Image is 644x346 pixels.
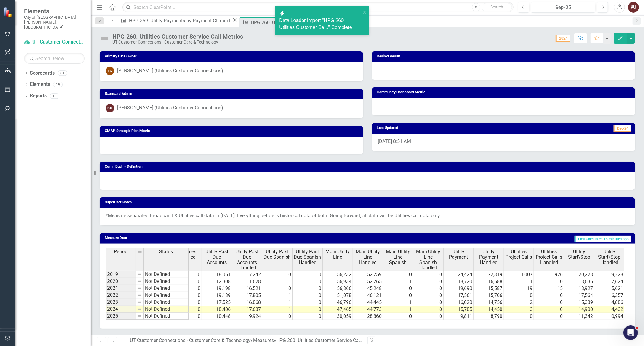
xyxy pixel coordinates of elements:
[24,15,85,30] small: City of [GEOGRAPHIC_DATA][PERSON_NAME], [GEOGRAPHIC_DATA]
[58,70,67,76] div: 81
[444,313,474,320] td: 9,811
[474,306,504,313] td: 14,450
[383,306,413,313] td: 1
[323,306,353,313] td: 47,465
[293,299,323,306] td: 0
[233,249,261,270] span: Utility Past Due Accounts Handled
[413,285,444,292] td: 0
[3,7,14,18] img: ClearPoint Strategy
[106,285,136,292] td: 2021
[383,292,413,299] td: 0
[232,313,262,320] td: 9,924
[30,92,47,99] a: Reports
[130,338,251,343] a: UT Customer Connections - Customer Care & Technology
[323,299,353,306] td: 46,796
[575,236,631,242] span: Last Calculated 18 minutes ago
[353,278,383,285] td: 52,765
[534,278,564,285] td: 0
[262,278,293,285] td: 1
[383,285,413,292] td: 0
[413,299,444,306] td: 0
[293,271,323,278] td: 0
[293,285,323,292] td: 0
[444,292,474,299] td: 17,561
[474,271,504,278] td: 22,319
[505,249,533,260] span: Utilities Project Calls
[504,306,534,313] td: 3
[566,249,593,260] span: Utility Start\Stop
[594,271,625,278] td: 19,228
[475,249,502,265] span: Utility Payment Handled
[377,90,632,94] h3: Community Dashboard Metric
[564,271,594,278] td: 20,228
[444,285,474,292] td: 19,690
[531,2,595,13] button: Sep-25
[262,299,293,306] td: 1
[377,126,514,130] h3: Last Updated
[504,313,534,320] td: 0
[114,249,128,254] span: Period
[262,313,293,320] td: 0
[533,4,593,11] div: Sep-25
[264,249,291,260] span: Utility Past Due Spanish
[144,299,189,306] td: Not Defined
[564,292,594,299] td: 17,564
[444,278,474,285] td: 18,720
[202,271,232,278] td: 18,051
[353,271,383,278] td: 52,759
[534,299,564,306] td: 0
[474,278,504,285] td: 16,588
[504,292,534,299] td: 0
[324,249,351,260] span: Main Utility Line
[556,35,570,42] span: 2024
[564,285,594,292] td: 18,927
[50,93,59,99] div: 11
[137,272,142,277] img: 8DAGhfEEPCf229AAAAAElFTkSuQmCC
[353,299,383,306] td: 44,445
[253,338,274,343] a: Measures
[105,92,360,96] h3: Scorecard Admin
[106,292,136,299] td: 2022
[24,8,85,15] span: Elements
[251,19,298,26] div: HPG 260. Utilities Customer Service Call Metrics
[444,271,474,278] td: 24,424
[144,306,189,313] td: Not Defined
[323,285,353,292] td: 56,866
[504,271,534,278] td: 1,007
[293,313,323,320] td: 0
[262,285,293,292] td: 0
[594,292,625,299] td: 16,357
[383,313,413,320] td: 0
[564,313,594,320] td: 11,342
[353,292,383,299] td: 46,121
[474,299,504,306] td: 14,756
[564,306,594,313] td: 14,900
[106,104,114,112] div: KU
[117,67,223,74] div: [PERSON_NAME] (Utilities Customer Connections)
[122,2,514,13] input: Search ClearPoint...
[323,292,353,299] td: 51,078
[415,249,442,270] span: Main Utility Line Spanish Handled
[106,67,114,75] div: LC
[384,249,412,265] span: Main Utility Line Spanish
[372,134,635,151] div: [DATE] 8:51 AM
[474,285,504,292] td: 15,587
[445,249,472,260] span: Utility Payment
[119,17,232,24] a: HPG 259. Utility Payments by Payment Channel
[594,285,625,292] td: 15,621
[490,5,503,9] span: Search
[137,293,142,298] img: 8DAGhfEEPCf229AAAAAElFTkSuQmCC
[293,306,323,313] td: 0
[377,54,632,58] h3: Desired Result
[534,285,564,292] td: 15
[262,292,293,299] td: 1
[444,306,474,313] td: 15,785
[383,278,413,285] td: 1
[444,299,474,306] td: 16,020
[623,325,638,340] iframe: Intercom live chat
[353,313,383,320] td: 28,360
[202,292,232,299] td: 19,139
[232,299,262,306] td: 16,868
[112,33,243,40] div: HPG 260. Utilities Customer Service Call Metrics
[594,306,625,313] td: 14,432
